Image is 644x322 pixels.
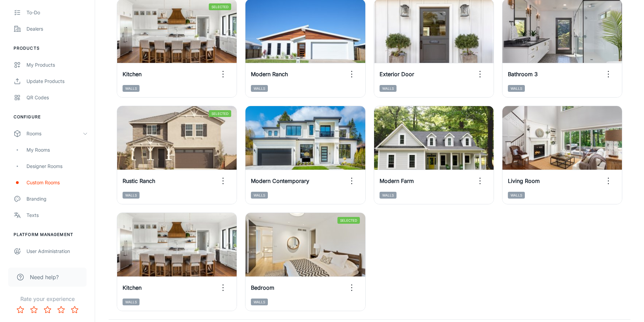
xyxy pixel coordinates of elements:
div: Custom Rooms [26,179,88,186]
h6: Modern Ranch [251,70,288,78]
div: Update Products [26,78,88,85]
span: Selected [209,3,231,10]
h6: Kitchen [123,70,142,78]
div: Rooms [26,130,82,137]
button: Rate 4 star [54,303,68,317]
div: Designer Rooms [26,163,88,170]
h6: Rustic Ranch [123,177,155,185]
h6: Kitchen [123,284,142,292]
h6: Exterior Door [380,70,414,78]
span: Walls [380,192,397,199]
div: Texts [26,211,88,219]
h6: Modern Contemporary [251,177,309,185]
div: Branding [26,195,88,203]
span: Walls [123,299,140,305]
h6: Bedroom [251,284,274,292]
div: User Administration [26,248,88,255]
h6: Modern Farm [380,177,414,185]
span: Need help? [30,273,59,281]
h6: Bathroom 3 [508,70,538,78]
div: My Products [26,61,88,69]
span: Walls [380,85,397,92]
span: Walls [508,192,525,199]
span: Walls [508,85,525,92]
span: Selected [209,110,231,117]
span: Walls [251,85,268,92]
h6: Living Room [508,177,540,185]
button: Rate 3 star [41,303,54,317]
div: To-do [26,9,88,16]
button: Rate 1 star [14,303,27,317]
span: Selected [337,217,360,224]
span: Walls [251,192,268,199]
button: Rate 5 star [68,303,81,317]
span: Walls [251,299,268,305]
div: Dealers [26,25,88,33]
div: QR Codes [26,94,88,101]
span: Walls [123,85,140,92]
button: Rate 2 star [27,303,41,317]
p: Rate your experience [5,295,89,303]
div: My Rooms [26,146,88,154]
span: Walls [123,192,140,199]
